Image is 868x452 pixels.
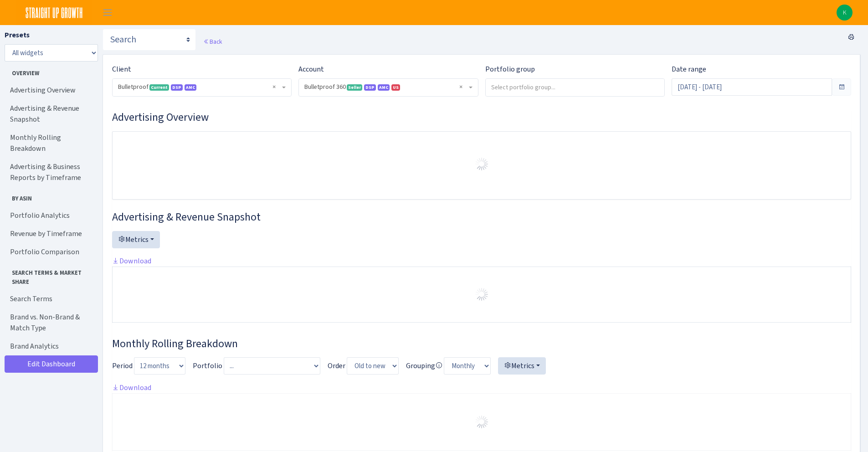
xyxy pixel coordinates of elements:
a: Back [203,37,222,46]
a: Download [112,256,151,266]
span: Current [149,84,169,91]
input: Select portfolio group... [486,79,664,95]
label: Date range [672,64,706,75]
a: Revenue by Timeframe [5,225,96,243]
a: Search Terms [5,290,96,308]
span: Overview [5,65,95,77]
span: Remove all items [459,82,462,92]
a: Download [112,383,151,392]
label: Period [112,360,133,371]
label: Portfolio group [485,64,535,75]
img: Preloader [474,157,489,171]
a: Portfolio Comparison [5,243,96,261]
a: Brand Analytics [5,337,96,355]
span: Remove all items [272,82,276,92]
span: DSP [364,84,376,91]
label: Account [298,64,324,75]
span: AMC [185,84,196,91]
span: Bulletproof 360 <span class="badge badge-success">Seller</span><span class="badge badge-primary">... [304,82,467,92]
a: Brand vs. Non-Brand & Match Type [5,308,96,337]
a: Portfolio Analytics [5,206,96,225]
h3: Widget #1 [112,111,851,124]
a: Advertising & Business Reports by Timeframe [5,158,96,187]
label: Client [112,64,131,75]
a: Monthly Rolling Breakdown [5,128,96,158]
span: Bulletproof 360 <span class="badge badge-success">Seller</span><span class="badge badge-primary">... [299,79,478,96]
button: Toggle navigation [96,5,119,20]
img: Kenzie Smith [837,5,853,21]
button: Metrics [498,357,546,375]
button: Metrics [112,231,160,248]
h3: Widget #2 [112,211,851,224]
span: By ASIN [5,190,95,203]
span: US [391,84,400,91]
h3: Widget #38 [112,337,851,350]
span: Amazon Marketing Cloud [378,84,390,91]
a: Edit Dashboard [5,355,98,373]
label: Order [328,360,345,371]
a: K [837,5,853,21]
a: Advertising & Revenue Snapshot [5,99,96,128]
span: DSP [171,84,183,91]
label: Grouping [406,360,442,371]
a: Advertising Overview [5,81,96,99]
span: Search Terms & Market Share [5,265,95,286]
span: Bulletproof <span class="badge badge-success">Current</span><span class="badge badge-primary">DSP... [113,79,291,96]
img: Preloader [474,287,489,302]
i: Avg. daily only for these metrics:<br> Sessions<br> Units<br> Revenue<br> Spend<br> Sales<br> Cli... [435,362,442,369]
label: Presets [5,30,30,41]
img: Preloader [474,415,489,429]
label: Portfolio [193,360,222,371]
span: Seller [347,84,362,91]
span: Bulletproof <span class="badge badge-success">Current</span><span class="badge badge-primary">DSP... [118,82,280,92]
